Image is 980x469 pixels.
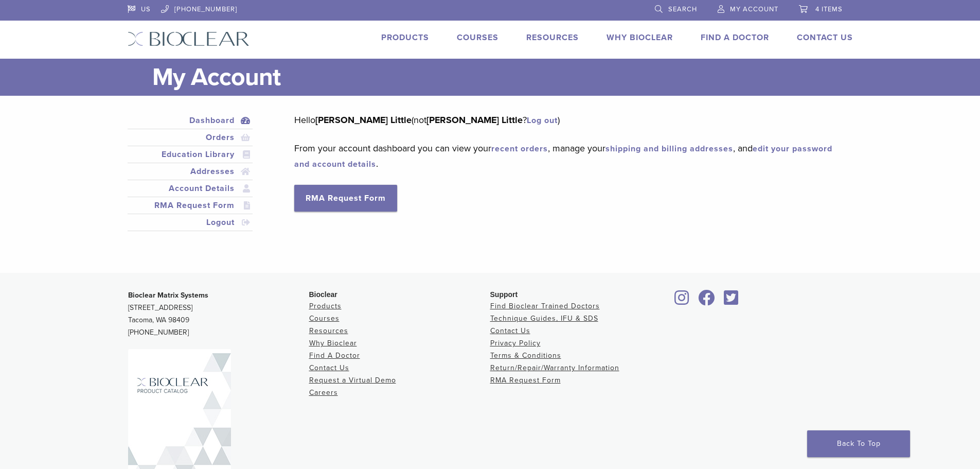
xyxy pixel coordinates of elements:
[130,182,251,195] a: Account Details
[130,131,251,144] a: Orders
[309,388,338,397] a: Careers
[701,32,769,43] a: Find A Doctor
[457,32,498,43] a: Courses
[605,144,733,154] a: shipping and billing addresses
[815,5,843,13] span: 4 items
[490,314,598,323] a: Technique Guides, IFU & SDS
[309,363,349,372] a: Contact Us
[309,376,396,385] a: Request a Virtual Demo
[294,112,837,128] p: Hello (not ? )
[128,31,250,46] img: Bioclear
[490,339,541,348] a: Privacy Policy
[315,114,412,126] strong: [PERSON_NAME] Little
[130,114,251,127] a: Dashboard
[490,376,561,385] a: RMA Request Form
[491,144,548,154] a: recent orders
[668,5,697,13] span: Search
[309,314,340,323] a: Courses
[426,114,523,126] strong: [PERSON_NAME] Little
[130,148,251,161] a: Education Library
[152,59,853,96] h1: My Account
[526,32,579,43] a: Resources
[309,302,342,310] a: Products
[309,339,357,348] a: Why Bioclear
[128,289,309,339] p: [STREET_ADDRESS] Tacoma, WA 98409 [PHONE_NUMBER]
[130,165,251,178] a: Addresses
[490,302,600,310] a: Find Bioclear Trained Doctors
[490,363,619,372] a: Return/Repair/Warranty Information
[309,351,360,360] a: Find A Doctor
[294,141,837,171] p: From your account dashboard you can view your , manage your , and .
[130,199,251,212] a: RMA Request Form
[130,216,251,229] a: Logout
[607,32,673,43] a: Why Bioclear
[128,291,208,300] strong: Bioclear Matrix Systems
[381,32,429,43] a: Products
[490,290,518,299] span: Support
[490,351,561,360] a: Terms & Conditions
[721,296,742,306] a: Bioclear
[730,5,778,13] span: My Account
[128,112,253,244] nav: Account pages
[807,430,910,457] a: Back To Top
[797,32,853,43] a: Contact Us
[309,326,348,335] a: Resources
[671,296,693,306] a: Bioclear
[490,326,530,335] a: Contact Us
[695,296,719,306] a: Bioclear
[294,185,397,212] a: RMA Request Form
[309,290,337,299] span: Bioclear
[527,115,558,126] a: Log out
